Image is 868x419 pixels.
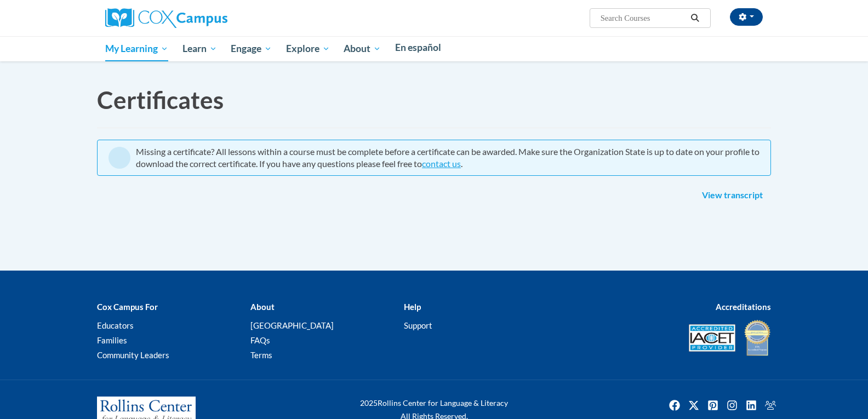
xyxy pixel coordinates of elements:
input: Search Courses [599,12,687,25]
button: Account Settings [730,8,763,26]
span: Explore [286,42,330,55]
a: Community Leaders [97,350,169,360]
a: Cox Campus [105,13,227,22]
button: Search [687,12,704,25]
a: Terms [250,350,272,360]
a: Instagram [723,397,741,414]
a: About [337,36,389,61]
img: Facebook group icon [762,397,779,414]
img: Instagram icon [723,397,741,414]
a: [GEOGRAPHIC_DATA] [250,320,334,330]
a: Explore [279,36,337,61]
a: View transcript [694,187,771,204]
img: Twitter icon [685,397,703,414]
a: Families [97,335,127,345]
div: Missing a certificate? All lessons within a course must be complete before a certificate can be a... [136,146,759,170]
span: Learn [182,42,217,55]
a: My Learning [98,36,175,61]
a: En español [388,36,448,59]
a: Facebook Group [762,397,779,414]
b: Help [404,302,421,312]
a: Facebook [666,397,683,414]
a: contact us [422,158,461,169]
img: Accredited IACET® Provider [689,324,735,352]
a: FAQs [250,335,270,345]
img: Pinterest icon [704,397,722,414]
b: Cox Campus For [97,302,158,312]
a: Linkedin [743,397,760,414]
span: Engage [231,42,272,55]
a: Learn [175,36,224,61]
span: About [344,42,381,55]
span: 2025 [360,398,378,407]
div: Main menu [89,36,779,61]
img: Facebook icon [666,397,683,414]
img: Cox Campus [105,8,227,28]
i:  [690,14,700,22]
a: Pinterest [704,397,722,414]
a: Twitter [685,397,703,414]
span: En español [395,42,441,53]
span: Certificates [97,85,224,114]
img: IDA® Accredited [744,319,771,357]
b: Accreditations [716,302,771,312]
a: Educators [97,320,134,330]
img: LinkedIn icon [743,397,760,414]
span: My Learning [105,42,168,55]
a: Support [404,320,432,330]
b: About [250,302,275,312]
a: Engage [224,36,279,61]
